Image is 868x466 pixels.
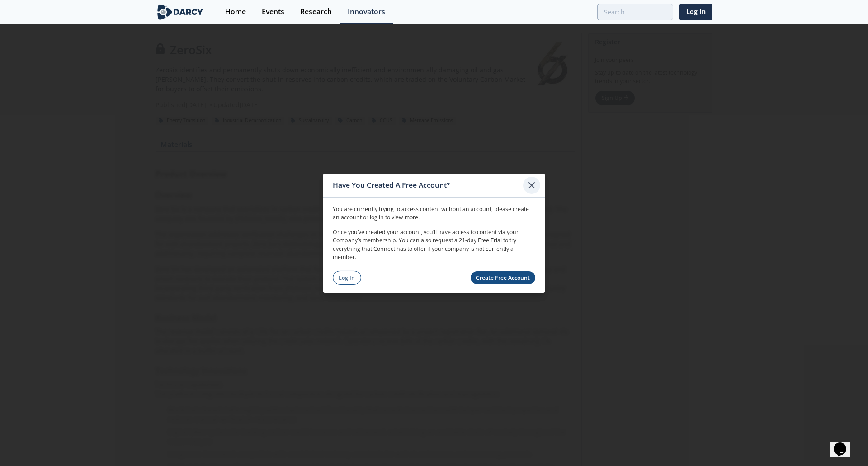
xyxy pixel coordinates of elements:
div: Home [225,8,246,15]
a: Log In [333,271,361,285]
input: Advanced Search [597,4,673,20]
div: Have You Created A Free Account? [333,177,523,194]
a: Create Free Account [471,271,536,284]
div: Research [300,8,332,15]
div: Events [262,8,284,15]
div: Innovators [348,8,385,15]
p: Once you’ve created your account, you’ll have access to content via your Company’s membership. Yo... [333,228,535,262]
a: Log In [679,4,712,20]
iframe: chat widget [830,430,859,457]
p: You are currently trying to access content without an account, please create an account or log in... [333,205,535,222]
img: logo-wide.svg [156,4,205,20]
